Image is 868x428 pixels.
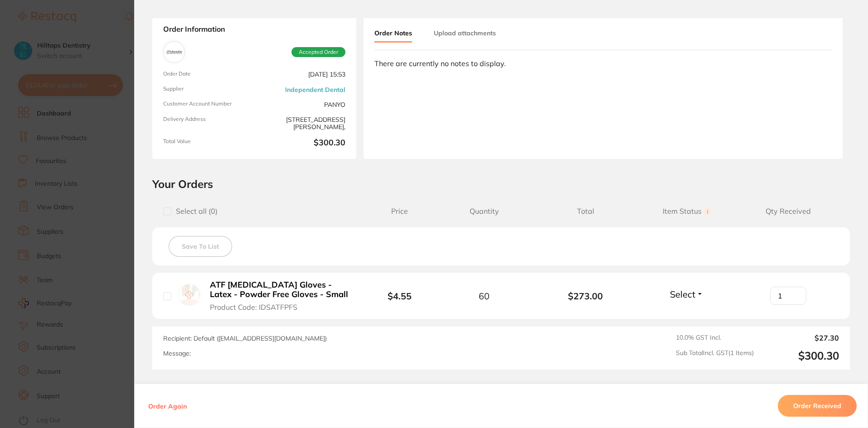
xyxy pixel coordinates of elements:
[434,25,496,41] button: Upload attachments
[676,349,754,362] span: Sub Total Incl. GST ( 1 Items)
[258,101,345,108] span: PANYO
[285,86,345,93] a: Independent Dental
[366,207,433,216] span: Price
[374,25,412,43] button: Order Notes
[163,116,251,131] span: Delivery Address
[479,291,490,301] span: 60
[210,280,350,299] b: ATF [MEDICAL_DATA] Gloves - Latex - Powder Free Gloves - Small
[163,138,251,148] span: Total Value
[258,116,345,131] span: [STREET_ADDRESS][PERSON_NAME],
[670,289,695,300] span: Select
[388,290,412,302] b: $4.55
[163,86,251,93] span: Supplier
[171,207,218,216] span: Select all ( 0 )
[210,303,297,311] span: Product Code: IDSATFPFS
[145,402,189,410] button: Order Again
[291,47,345,57] span: Accepted Order
[163,25,345,34] strong: Order Information
[152,177,850,191] h2: Your Orders
[374,59,832,67] div: There are currently no notes to display.
[163,350,191,357] label: Message:
[178,284,200,306] img: ATF Dental Examination Gloves - Latex - Powder Free Gloves - Small
[433,207,535,216] span: Quantity
[258,71,345,78] span: [DATE] 15:53
[676,334,754,342] span: 10.0 % GST Incl.
[636,207,738,216] span: Item Status
[667,289,706,300] button: Select
[778,395,857,417] button: Order Received
[761,349,839,362] output: $300.30
[207,280,353,312] button: ATF [MEDICAL_DATA] Gloves - Latex - Powder Free Gloves - Small Product Code: IDSATFPFS
[535,207,636,216] span: Total
[761,334,839,342] output: $27.30
[163,101,251,108] span: Customer Account Number
[258,138,345,148] b: $300.30
[169,236,232,257] button: Save To List
[535,291,636,301] b: $273.00
[770,287,806,305] input: Qty
[165,43,183,61] img: Independent Dental
[163,334,327,342] span: Recipient: Default ( [EMAIL_ADDRESS][DOMAIN_NAME] )
[737,207,839,216] span: Qty Received
[163,71,251,78] span: Order Date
